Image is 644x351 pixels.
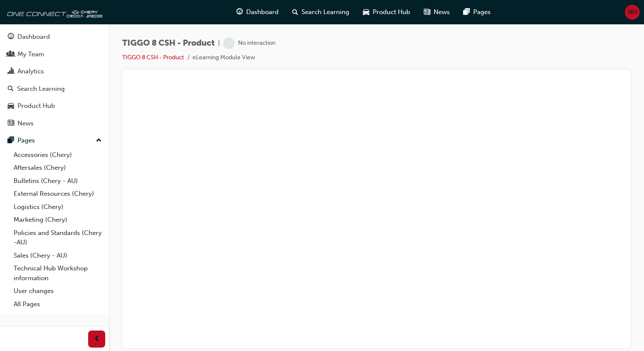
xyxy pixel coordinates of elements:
span: car-icon [363,7,369,17]
a: news-iconNews [417,3,457,21]
a: Bulletins (Chery - AU) [10,174,105,188]
a: All Pages [10,298,105,311]
span: Product Hub [373,7,410,17]
div: Dashboard [17,32,50,42]
span: pages-icon [8,137,14,145]
span: prev-icon [94,334,100,345]
a: News [3,116,105,131]
span: people-icon [8,51,14,58]
img: oneconnect [4,3,102,20]
div: Pages [17,136,35,145]
span: guage-icon [236,7,243,17]
span: Dashboard [246,7,279,17]
button: NH [625,5,640,20]
div: News [17,119,34,128]
a: Sales (Chery - AU) [10,249,105,262]
button: Pages [3,133,105,148]
span: car-icon [8,102,14,110]
a: pages-iconPages [457,3,497,21]
span: | [218,38,220,48]
iframe: To enrich screen reader interactions, please activate Accessibility in Grammarly extension settings [129,85,624,350]
a: Technical Hub Workshop information [10,262,105,284]
button: DashboardMy TeamAnalyticsSearch LearningProduct HubNews [3,27,105,133]
span: learningRecordVerb_NONE-icon [223,38,235,49]
a: Search Learning [3,81,105,97]
span: Pages [473,7,491,17]
a: guage-iconDashboard [230,3,285,21]
a: Analytics [3,64,105,79]
span: news-icon [8,120,14,128]
a: Accessories (Chery) [10,148,105,162]
a: Marketing (Chery) [10,213,105,226]
a: search-iconSearch Learning [285,3,356,21]
a: car-iconProduct Hub [356,3,417,21]
div: My Team [17,49,44,59]
a: Logistics (Chery) [10,200,105,214]
span: search-icon [8,85,14,93]
a: Aftersales (Chery) [10,161,105,174]
a: My Team [3,46,105,62]
span: guage-icon [8,33,14,41]
span: pages-icon [463,7,470,17]
div: Product Hub [17,101,55,111]
span: NH [628,7,637,17]
span: News [434,7,450,17]
div: Search Learning [17,84,65,94]
a: User changes [10,284,105,298]
span: chart-icon [8,68,14,75]
a: TIGGO 8 CSH - Product [122,54,184,61]
span: Search Learning [302,7,349,17]
span: TIGGO 8 CSH - Product [122,38,215,48]
span: search-icon [292,7,298,17]
li: eLearning Module View [193,53,255,63]
div: Analytics [17,67,44,76]
a: Dashboard [3,29,105,45]
a: Policies and Standards (Chery -AU) [10,226,105,249]
span: news-icon [424,7,430,17]
div: No interaction [238,39,276,47]
span: up-icon [96,135,102,146]
a: Product Hub [3,98,105,114]
a: External Resources (Chery) [10,187,105,200]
